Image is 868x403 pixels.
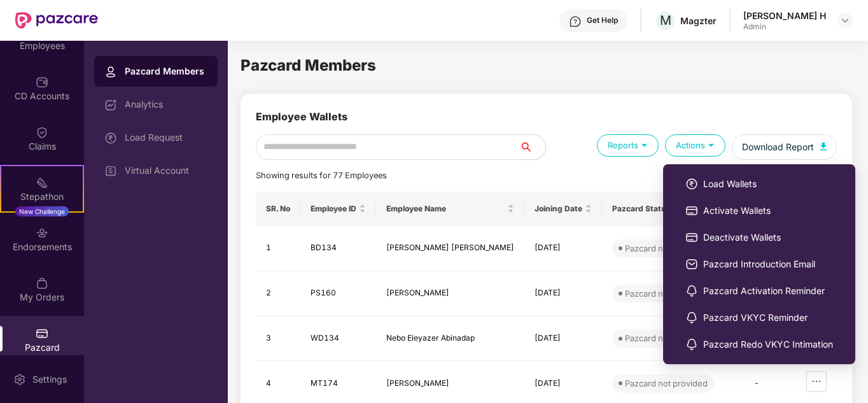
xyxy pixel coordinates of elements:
[732,134,837,160] button: Download Report
[256,171,387,180] span: Showing results for 77 Employees
[703,311,833,325] span: Pazcard VKYC Reminder
[36,327,48,340] img: svg+xml;base64,PHN2ZyBpZD0iUGF6Y2FyZCIgeG1sbnM9Imh0dHA6Ly93d3cudzMub3JnLzIwMDAvc3ZnIiB3aWR0aD0iMj...
[104,165,117,178] img: svg+xml;base64,PHN2ZyBpZD0iVmlydHVhbF9BY2NvdW50IiBkYXRhLW5hbWU9IlZpcnR1YWwgQWNjb3VudCIgeG1sbnM9Im...
[256,192,300,226] th: SR. No
[125,99,207,110] div: Analytics
[806,371,827,392] button: ellipsis
[519,134,546,160] button: search
[685,311,698,324] img: svg+xml;base64,PHN2ZyBpZD0iTm90aWZpY2F0aW9ucyIgeG1sbnM9Imh0dHA6Ly93d3cudzMub3JnLzIwMDAvc3ZnIiB3aW...
[36,176,48,189] img: svg+xml;base64,PHN2ZyB4bWxucz0iaHR0cDovL3d3dy53My5vcmcvMjAwMC9zdmciIHdpZHRoPSIyMSIgaGVpZ2h0PSIyMC...
[703,204,833,218] span: Activate Wallets
[625,377,708,390] div: Pazcard not provided
[685,178,698,190] img: svg+xml;base64,PHN2ZyBpZD0iTG9hZF9SZXF1ZXN0IiBkYXRhLW5hbWU9IkxvYWQgUmVxdWVzdCIgeG1sbnM9Imh0dHA6Ly...
[256,226,300,271] td: 1
[125,65,207,78] div: Pazcard Members
[104,132,117,145] img: svg+xml;base64,PHN2ZyBpZD0iTG9hZF9SZXF1ZXN0IiBkYXRhLW5hbWU9IkxvYWQgUmVxdWVzdCIgeG1sbnM9Imh0dHA6Ly...
[104,99,117,111] img: svg+xml;base64,PHN2ZyBpZD0iRGFzaGJvYXJkIiB4bWxucz0iaHR0cDovL3d3dy53My5vcmcvMjAwMC9zdmciIHdpZHRoPS...
[1,190,83,203] div: Stepathon
[602,192,724,226] th: Pazcard Status
[29,373,71,386] div: Settings
[807,376,826,386] span: ellipsis
[743,10,826,22] div: [PERSON_NAME] H
[524,226,602,271] td: [DATE]
[569,15,582,28] img: svg+xml;base64,PHN2ZyBpZD0iSGVscC0zMngzMiIgeG1sbnM9Imh0dHA6Ly93d3cudzMub3JnLzIwMDAvc3ZnIiB3aWR0aD...
[625,242,708,255] div: Pazcard not provided
[376,192,524,226] th: Employee Name
[376,316,524,362] td: Nebo Eleyazer Abinadap
[36,76,48,88] img: svg+xml;base64,PHN2ZyBpZD0iQ0RfQWNjb3VudHMiIGRhdGEtbmFtZT0iQ0QgQWNjb3VudHMiIHhtbG5zPSJodHRwOi8vd3...
[703,230,833,244] span: Deactivate Wallets
[535,204,582,214] span: Joining Date
[300,192,376,226] th: Employee ID
[625,287,708,300] div: Pazcard not provided
[524,271,602,316] td: [DATE]
[685,204,698,217] img: svg+xml;base64,PHN2ZyBpZD0iUGF6Y2FyZCIgeG1sbnM9Imh0dHA6Ly93d3cudzMub3JnLzIwMDAvc3ZnIiB3aWR0aD0iMj...
[820,143,827,150] img: svg+xml;base64,PHN2ZyB4bWxucz0iaHR0cDovL3d3dy53My5vcmcvMjAwMC9zdmciIHhtbG5zOnhsaW5rPSJodHRwOi8vd3...
[685,285,698,297] img: svg+xml;base64,PHN2ZyBpZD0iTm90aWZpY2F0aW9ucyIgeG1sbnM9Imh0dHA6Ly93d3cudzMub3JnLzIwMDAvc3ZnIiB3aW...
[660,13,671,28] span: M
[703,257,833,271] span: Pazcard Introduction Email
[256,316,300,362] td: 3
[15,12,98,29] img: New Pazcare Logo
[840,15,850,25] img: svg+xml;base64,PHN2ZyBpZD0iRHJvcGRvd24tMzJ4MzIiIHhtbG5zPSJodHRwOi8vd3d3LnczLm9yZy8yMDAwL3N2ZyIgd2...
[742,140,814,154] span: Download Report
[300,271,376,316] td: PS160
[703,284,833,298] span: Pazcard Activation Reminder
[703,337,833,351] span: Pazcard Redo VKYC Intimation
[256,271,300,316] td: 2
[519,142,545,152] span: search
[587,15,618,25] div: Get Help
[524,192,602,226] th: Joining Date
[705,139,717,151] img: svg+xml;base64,PHN2ZyB4bWxucz0iaHR0cDovL3d3dy53My5vcmcvMjAwMC9zdmciIHdpZHRoPSIxOSIgaGVpZ2h0PSIxOS...
[625,332,708,344] div: Pazcard not provided
[638,139,650,151] img: svg+xml;base64,PHN2ZyB4bWxucz0iaHR0cDovL3d3dy53My5vcmcvMjAwMC9zdmciIHdpZHRoPSIxOSIgaGVpZ2h0PSIxOS...
[685,231,698,244] img: svg+xml;base64,PHN2ZyBpZD0iUGF6Y2FyZCIgeG1sbnM9Imh0dHA6Ly93d3cudzMub3JnLzIwMDAvc3ZnIiB3aWR0aD0iMj...
[15,206,69,216] div: New Challenge
[311,204,356,214] span: Employee ID
[36,126,48,139] img: svg+xml;base64,PHN2ZyBpZD0iQ2xhaW0iIHhtbG5zPSJodHRwOi8vd3d3LnczLm9yZy8yMDAwL3N2ZyIgd2lkdGg9IjIwIi...
[36,227,48,239] img: svg+xml;base64,PHN2ZyBpZD0iRW5kb3JzZW1lbnRzIiB4bWxucz0iaHR0cDovL3d3dy53My5vcmcvMjAwMC9zdmciIHdpZH...
[241,56,376,74] span: Pazcard Members
[685,258,698,271] img: svg+xml;base64,PHN2ZyBpZD0iRW1haWwiIHhtbG5zPSJodHRwOi8vd3d3LnczLm9yZy8yMDAwL3N2ZyIgd2lkdGg9IjIwIi...
[685,338,698,351] img: svg+xml;base64,PHN2ZyBpZD0iTm90aWZpY2F0aW9ucyIgeG1sbnM9Imh0dHA6Ly93d3cudzMub3JnLzIwMDAvc3ZnIiB3aW...
[376,271,524,316] td: [PERSON_NAME]
[703,177,833,191] span: Load Wallets
[743,22,826,32] div: Admin
[104,66,117,78] img: svg+xml;base64,PHN2ZyBpZD0iUHJvZmlsZSIgeG1sbnM9Imh0dHA6Ly93d3cudzMub3JnLzIwMDAvc3ZnIiB3aWR0aD0iMj...
[125,166,207,176] div: Virtual Account
[300,316,376,362] td: WD134
[597,134,659,157] div: Reports
[300,226,376,271] td: BD134
[680,15,717,27] div: Magzter
[13,373,26,386] img: svg+xml;base64,PHN2ZyBpZD0iU2V0dGluZy0yMHgyMCIgeG1sbnM9Imh0dHA6Ly93d3cudzMub3JnLzIwMDAvc3ZnIiB3aW...
[36,277,48,290] img: svg+xml;base64,PHN2ZyBpZD0iTXlfT3JkZXJzIiBkYXRhLW5hbWU9Ik15IE9yZGVycyIgeG1sbnM9Imh0dHA6Ly93d3cudz...
[386,204,505,214] span: Employee Name
[256,109,347,134] div: Employee Wallets
[665,134,725,157] div: Actions
[376,226,524,271] td: [PERSON_NAME] [PERSON_NAME]
[524,316,602,362] td: [DATE]
[754,378,759,388] span: -
[125,132,207,143] div: Load Request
